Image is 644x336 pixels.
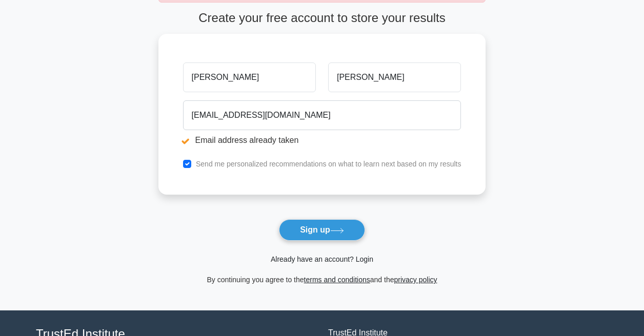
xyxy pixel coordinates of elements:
[304,276,370,284] a: terms and conditions
[328,62,461,92] input: Last name
[196,160,461,168] label: Send me personalized recommendations on what to learn next based on my results
[183,100,461,130] input: Email
[279,219,365,241] button: Sign up
[394,276,437,284] a: privacy policy
[183,134,461,146] li: Email address already taken
[271,255,373,263] a: Already have an account? Login
[158,11,486,26] h4: Create your free account to store your results
[152,274,492,286] div: By continuing you agree to the and the
[183,62,316,92] input: First name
